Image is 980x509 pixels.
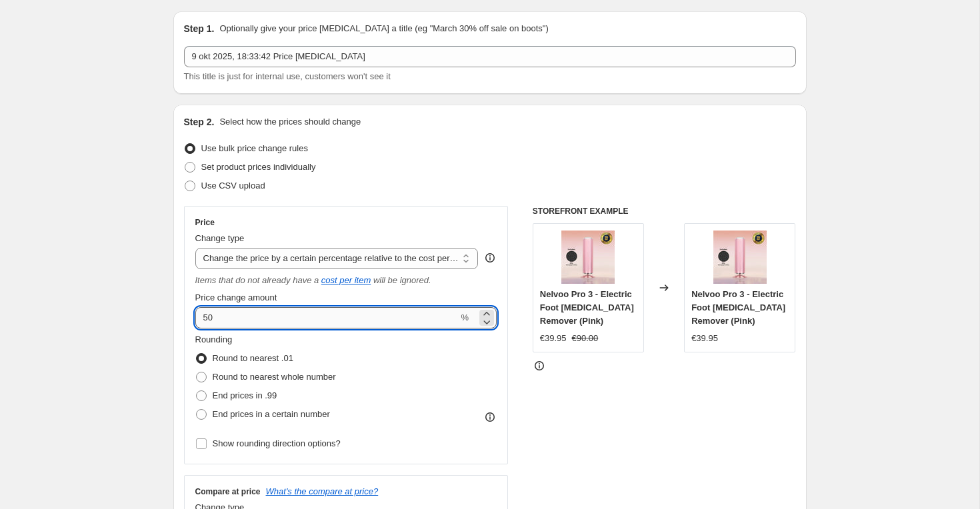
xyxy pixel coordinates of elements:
span: Rounding [195,334,233,344]
input: 30% off holiday sale [184,46,796,67]
span: Use bulk price change rules [201,143,308,153]
span: Nelvoo Pro 3 - Electric Foot [MEDICAL_DATA] Remover (Pink) [540,289,634,326]
button: What's the compare at price? [266,486,379,496]
div: help [483,251,497,264]
p: Select how the prices should change [219,115,361,129]
span: Round to nearest .01 [213,353,293,363]
h3: Compare at price [195,486,261,497]
i: Items that do not already have a [195,275,319,285]
span: % [461,312,469,322]
span: Round to nearest whole number [213,372,336,382]
span: Price change amount [195,292,277,302]
span: End prices in a certain number [213,409,330,419]
h6: STOREFRONT EXAMPLE [533,206,796,217]
strike: €90.00 [572,332,599,345]
h3: Price [195,217,215,228]
span: Set product prices individually [201,162,316,172]
img: imgi_113_Main_Product_1_Revised_1_80x.jpg [561,231,615,284]
a: cost per item [321,275,371,285]
span: This title is just for internal use, customers won't see it [184,71,391,81]
span: Show rounding direction options? [213,438,341,448]
h2: Step 1. [184,22,215,35]
span: End prices in .99 [213,390,277,400]
div: €39.95 [691,332,718,345]
div: €39.95 [540,332,567,345]
i: will be ignored. [373,275,431,285]
img: imgi_113_Main_Product_1_Revised_1_80x.jpg [713,231,767,284]
span: Use CSV upload [201,181,265,191]
p: Optionally give your price [MEDICAL_DATA] a title (eg "March 30% off sale on boots") [219,22,548,35]
input: 50 [195,307,459,328]
span: Nelvoo Pro 3 - Electric Foot [MEDICAL_DATA] Remover (Pink) [691,289,785,326]
h2: Step 2. [184,115,215,129]
span: Change type [195,233,245,243]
